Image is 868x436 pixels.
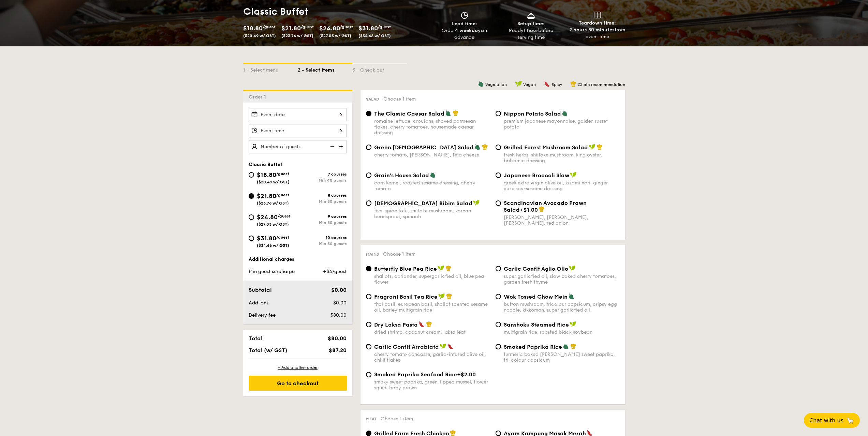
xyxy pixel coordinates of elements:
input: Wok Tossed Chow Meinbutton mushroom, tricolour capsicum, cripsy egg noodle, kikkoman, super garli... [496,294,501,299]
span: ($23.76 w/ GST) [257,201,289,206]
span: Scandinavian Avocado Prawn Salad [504,200,587,213]
span: /guest [378,25,391,29]
div: shallots, coriander, supergarlicfied oil, blue pea flower [374,273,490,285]
span: $21.80 [257,192,276,200]
input: $18.80/guest($20.49 w/ GST)7 coursesMin 40 guests [249,172,254,178]
span: $0.00 [331,287,347,293]
span: Chef's recommendation [578,82,625,87]
input: $21.80/guest($23.76 w/ GST)8 coursesMin 30 guests [249,193,254,199]
input: [DEMOGRAPHIC_DATA] Bibim Saladfive-spice tofu, shiitake mushroom, korean beansprout, spinach [366,200,371,206]
input: Sanshoku Steamed Ricemultigrain rice, roasted black soybean [496,322,501,327]
input: Grain's House Saladcorn kernel, roasted sesame dressing, cherry tomato [366,172,371,178]
input: Ayam Kampung Masak Merah24 hour marinated boneless chicken, lemongrass and lime leaf scented samb... [496,431,501,436]
img: icon-vegan.f8ff3823.svg [515,81,522,87]
input: Garlic Confit Arrabiatacherry tomato concasse, garlic-infused olive oil, chilli flakes [366,344,371,349]
img: icon-vegetarian.fe4039eb.svg [445,110,451,116]
div: cherry tomato concasse, garlic-infused olive oil, chilli flakes [374,351,490,363]
img: icon-spicy.37a8142b.svg [544,81,550,87]
span: Smoked Paprika Rice [504,344,562,350]
span: $80.00 [328,335,347,342]
span: Vegetarian [485,82,507,87]
div: from event time [567,27,628,40]
img: icon-vegan.f8ff3823.svg [438,265,444,271]
span: ($27.03 w/ GST) [257,222,289,227]
img: icon-clock.2db775ea.svg [459,12,470,19]
img: icon-vegetarian.fe4039eb.svg [568,293,574,299]
img: icon-chef-hat.a58ddaea.svg [453,110,459,116]
div: 9 courses [298,214,347,219]
div: 1 - Select menu [243,64,298,74]
span: Setup time: [517,21,545,27]
span: $18.80 [243,25,263,32]
input: Fragrant Basil Tea Ricethai basil, european basil, shallot scented sesame oil, barley multigrain ... [366,294,371,299]
span: Dry Laksa Pasta [374,321,418,328]
div: + Add another order [249,365,347,370]
span: Butterfly Blue Pea Rice [374,266,437,272]
div: 2 - Select items [298,64,352,74]
button: Chat with us🦙 [804,413,860,428]
img: icon-dish.430c3a2e.svg [526,12,536,19]
span: /guest [263,25,276,29]
span: $24.80 [319,25,340,32]
span: Teardown time: [579,20,616,26]
div: smoky sweet paprika, green-lipped mussel, flower squid, baby prawn [374,379,490,391]
input: Nippon Potato Saladpremium japanese mayonnaise, golden russet potato [496,111,501,116]
span: Smoked Paprika Seafood Rice [374,371,457,378]
div: Go to checkout [249,376,347,391]
span: Add-ons [249,300,268,306]
span: Min guest surcharge [249,269,295,274]
img: icon-teardown.65201eee.svg [594,12,601,18]
div: super garlicfied oil, slow baked cherry tomatoes, garden fresh thyme [504,273,620,285]
div: dried shrimp, coconut cream, laksa leaf [374,329,490,335]
img: icon-vegan.f8ff3823.svg [473,200,480,206]
span: +$1.00 [520,207,538,213]
img: icon-chef-hat.a58ddaea.svg [597,144,603,150]
input: Grilled Farm Fresh ChickenIndian inspired cajun chicken thigh, charred broccoli, slow baked cherr... [366,431,371,436]
span: /guest [276,235,289,240]
span: Salad [366,97,379,102]
div: greek extra virgin olive oil, kizami nori, ginger, yuzu soy-sesame dressing [504,180,620,192]
span: +$2.00 [457,371,476,378]
img: icon-vegetarian.fe4039eb.svg [563,343,569,349]
span: $24.80 [257,213,278,221]
span: $31.80 [257,235,276,242]
span: $0.00 [333,300,347,306]
span: ($34.66 w/ GST) [358,33,391,38]
input: Grilled Forest Mushroom Saladfresh herbs, shiitake mushroom, king oyster, balsamic dressing [496,145,501,150]
input: $24.80/guest($27.03 w/ GST)9 coursesMin 30 guests [249,214,254,220]
span: Garlic Confit Aglio Olio [504,266,568,272]
img: icon-vegan.f8ff3823.svg [438,293,445,299]
span: Total (w/ GST) [249,347,287,354]
div: Additional charges [249,256,347,263]
img: icon-vegetarian.fe4039eb.svg [562,110,568,116]
input: Butterfly Blue Pea Riceshallots, coriander, supergarlicfied oil, blue pea flower [366,266,371,271]
strong: 2 hours 30 minutes [569,27,615,33]
span: Choose 1 item [383,96,416,102]
input: Number of guests [249,140,347,153]
span: Nippon Potato Salad [504,110,561,117]
div: 8 courses [298,193,347,198]
span: ($20.49 w/ GST) [257,180,290,184]
span: Delivery fee [249,312,276,318]
div: five-spice tofu, shiitake mushroom, korean beansprout, spinach [374,208,490,220]
span: Japanese Broccoli Slaw [504,172,569,179]
span: /guest [278,214,291,219]
span: Spicy [551,82,562,87]
input: Dry Laksa Pastadried shrimp, coconut cream, laksa leaf [366,322,371,327]
input: The Classic Caesar Saladromaine lettuce, croutons, shaved parmesan flakes, cherry tomatoes, house... [366,111,371,116]
input: Event date [249,108,347,121]
span: Mains [366,252,379,257]
div: cherry tomato, [PERSON_NAME], feta cheese [374,152,490,158]
span: Order 1 [249,94,269,100]
img: icon-vegan.f8ff3823.svg [570,172,577,178]
span: Total [249,335,263,342]
img: icon-chef-hat.a58ddaea.svg [446,293,452,299]
span: $31.80 [358,25,378,32]
div: 7 courses [298,172,347,177]
h1: Classic Buffet [243,5,431,18]
span: 🦙 [846,417,854,424]
div: romaine lettuce, croutons, shaved parmesan flakes, cherry tomatoes, housemade caesar dressing [374,118,490,136]
span: $80.00 [330,312,347,318]
span: Grilled Forest Mushroom Salad [504,144,588,151]
img: icon-vegan.f8ff3823.svg [569,265,576,271]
